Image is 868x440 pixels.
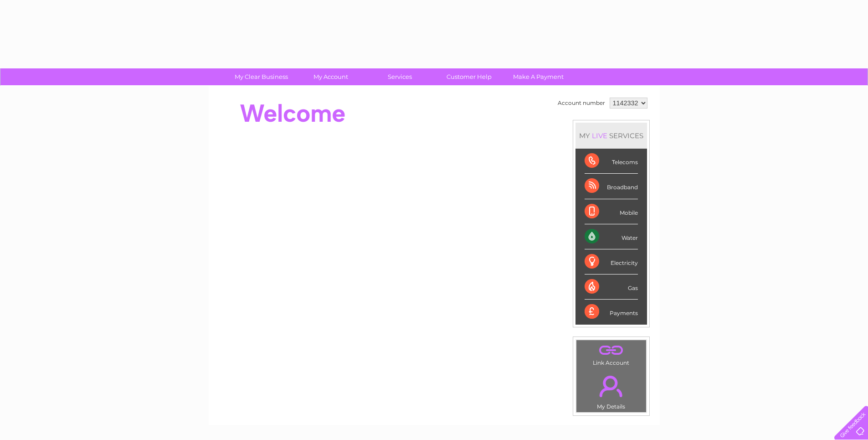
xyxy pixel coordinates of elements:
div: MY SERVICES [575,123,647,149]
a: . [579,370,644,402]
td: My Details [576,368,647,413]
a: My Account [293,68,368,85]
div: Payments [585,300,638,324]
div: Telecoms [585,149,638,174]
a: Customer Help [431,68,507,85]
div: Mobile [585,199,638,224]
a: . [579,342,644,358]
td: Account number [555,95,607,111]
div: Electricity [585,249,638,274]
a: My Clear Business [224,68,299,85]
div: Water [585,224,638,249]
a: Services [362,68,437,85]
div: LIVE [590,131,609,140]
td: Link Account [576,340,647,368]
a: Make A Payment [501,68,576,85]
div: Broadband [585,174,638,199]
div: Gas [585,274,638,300]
